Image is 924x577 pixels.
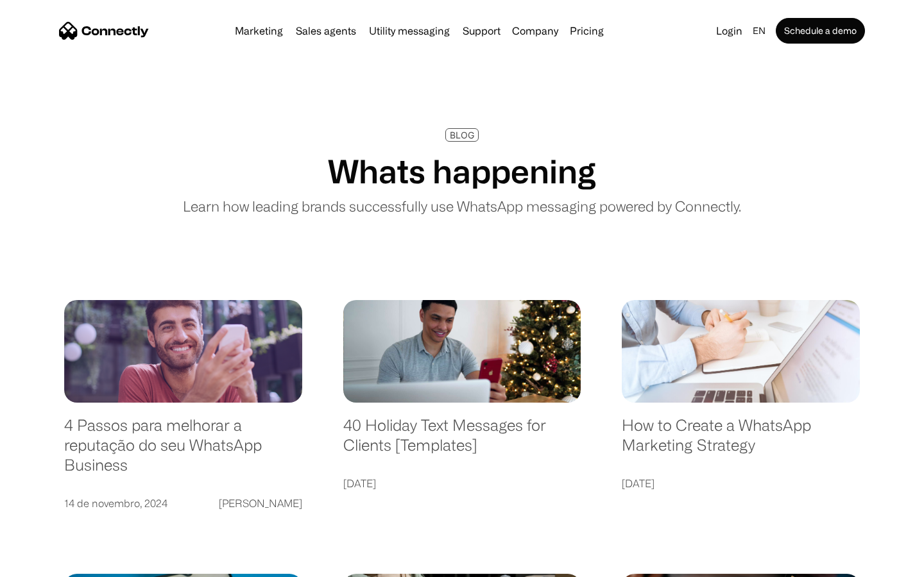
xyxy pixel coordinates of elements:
div: 14 de novembro, 2024 [64,494,167,512]
div: en [753,22,766,40]
a: Support [458,26,506,36]
a: 40 Holiday Text Messages for Clients [Templates] [343,415,581,467]
h1: Whats happening [328,152,596,190]
a: Marketing [230,26,288,36]
a: Login [711,22,748,40]
a: 4 Passos para melhorar a reputação do seu WhatsApp Business [64,415,302,487]
a: Sales agents [291,26,361,36]
div: Company [512,22,558,40]
a: Pricing [565,26,609,36]
div: [DATE] [622,474,654,492]
ul: Language list [26,555,77,573]
a: Utility messaging [364,26,455,36]
a: Schedule a demo [776,18,865,44]
aside: Language selected: English [13,555,77,573]
div: [DATE] [343,474,376,492]
a: How to Create a WhatsApp Marketing Strategy [622,415,860,467]
p: Learn how leading brands successfully use WhatsApp messaging powered by Connectly. [183,196,741,217]
div: BLOG [450,130,474,140]
div: [PERSON_NAME] [219,494,302,512]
